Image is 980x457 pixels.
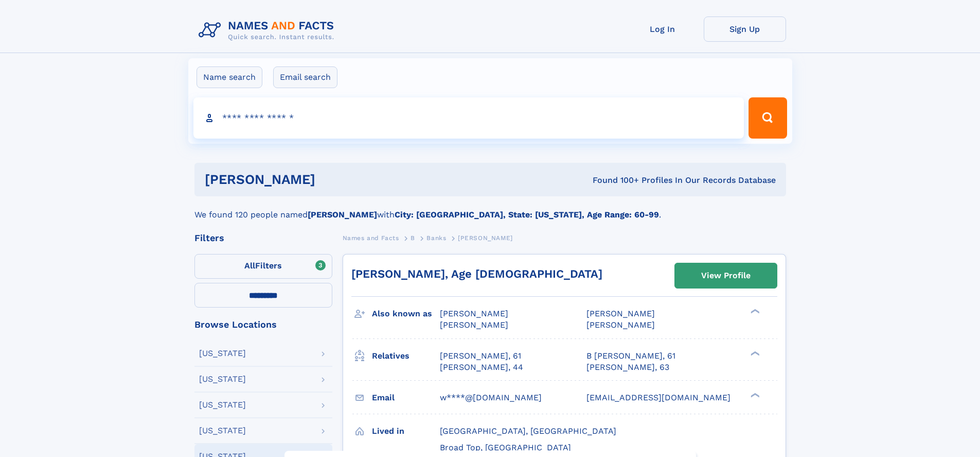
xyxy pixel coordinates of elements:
[586,362,669,373] a: [PERSON_NAME], 63
[308,210,377,219] b: [PERSON_NAME]
[194,196,786,221] div: We found 120 people named with .
[197,66,262,88] label: Name search
[199,401,246,409] div: [US_STATE]
[621,16,704,42] a: Log In
[586,320,655,330] span: [PERSON_NAME]
[411,234,415,242] span: B
[440,426,616,436] span: [GEOGRAPHIC_DATA], [GEOGRAPHIC_DATA]
[426,231,446,244] a: Banks
[426,234,446,242] span: Banks
[748,308,760,315] div: ❯
[395,210,659,219] b: City: [GEOGRAPHIC_DATA], State: [US_STATE], Age Range: 60-99
[194,16,343,44] img: Logo Names and Facts
[454,175,776,186] div: Found 100+ Profiles In Our Records Database
[372,347,440,365] h3: Relatives
[458,234,513,242] span: [PERSON_NAME]
[351,267,602,280] a: [PERSON_NAME], Age [DEMOGRAPHIC_DATA]
[586,350,675,362] a: B [PERSON_NAME], 61
[440,362,523,373] a: [PERSON_NAME], 44
[372,305,440,323] h3: Also known as
[411,231,415,244] a: B
[199,375,246,383] div: [US_STATE]
[748,392,760,398] div: ❯
[194,233,332,243] div: Filters
[586,393,730,402] span: [EMAIL_ADDRESS][DOMAIN_NAME]
[194,320,332,329] div: Browse Locations
[586,309,655,318] span: [PERSON_NAME]
[749,97,787,139] button: Search Button
[199,349,246,358] div: [US_STATE]
[372,389,440,407] h3: Email
[372,422,440,440] h3: Lived in
[675,263,777,288] a: View Profile
[440,309,508,318] span: [PERSON_NAME]
[273,66,337,88] label: Email search
[704,16,786,42] a: Sign Up
[440,350,521,362] a: [PERSON_NAME], 61
[440,320,508,330] span: [PERSON_NAME]
[193,97,744,139] input: search input
[244,261,255,270] span: All
[194,254,332,279] label: Filters
[199,427,246,435] div: [US_STATE]
[343,231,399,244] a: Names and Facts
[205,173,454,186] h1: [PERSON_NAME]
[440,443,571,452] span: Broad Top, [GEOGRAPHIC_DATA]
[748,350,760,357] div: ❯
[701,264,751,287] div: View Profile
